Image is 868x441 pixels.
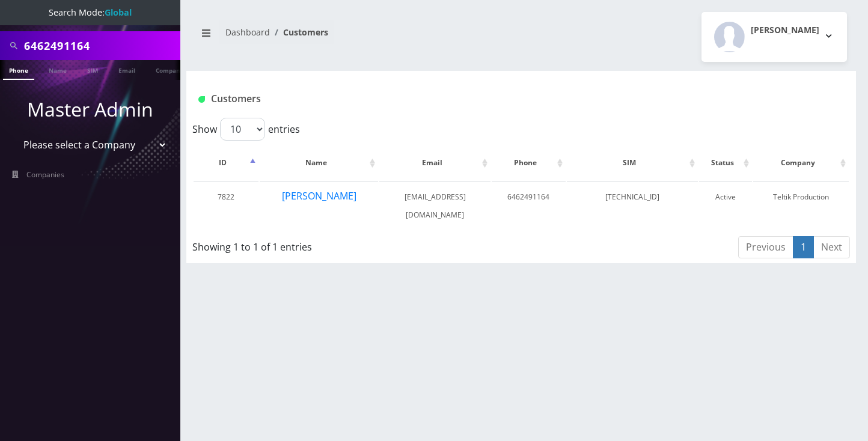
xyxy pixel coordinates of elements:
span: Companies [26,169,64,180]
label: Show entries [192,118,300,141]
a: Previous [738,236,793,258]
th: Email: activate to sort column ascending [379,145,490,180]
button: [PERSON_NAME] [281,188,357,204]
td: 6462491164 [492,181,566,230]
td: Teltik Production [753,181,849,230]
a: Email [112,60,141,79]
th: ID: activate to sort column descending [194,145,258,180]
a: 1 [793,236,814,258]
span: Search Mode: [49,7,132,18]
a: Next [813,236,850,258]
td: [TECHNICAL_ID] [567,181,698,230]
button: [PERSON_NAME] [701,12,847,62]
a: Phone [3,60,34,80]
th: SIM: activate to sort column ascending [567,145,698,180]
td: Active [699,181,752,230]
a: Company [150,60,190,79]
div: Showing 1 to 1 of 1 entries [192,235,457,254]
th: Company: activate to sort column ascending [753,145,849,180]
th: Name: activate to sort column ascending [260,145,379,180]
td: [EMAIL_ADDRESS][DOMAIN_NAME] [379,181,490,230]
strong: Global [105,7,132,18]
a: Dashboard [225,26,270,38]
select: Showentries [220,118,265,141]
a: Name [43,60,73,79]
a: SIM [81,60,104,79]
input: Search All Companies [24,34,177,57]
th: Phone: activate to sort column ascending [492,145,566,180]
li: Customers [270,26,328,38]
th: Status: activate to sort column ascending [699,145,752,180]
h1: Customers [198,93,733,105]
h2: [PERSON_NAME] [751,25,819,35]
nav: breadcrumb [195,20,512,54]
td: 7822 [194,181,258,230]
